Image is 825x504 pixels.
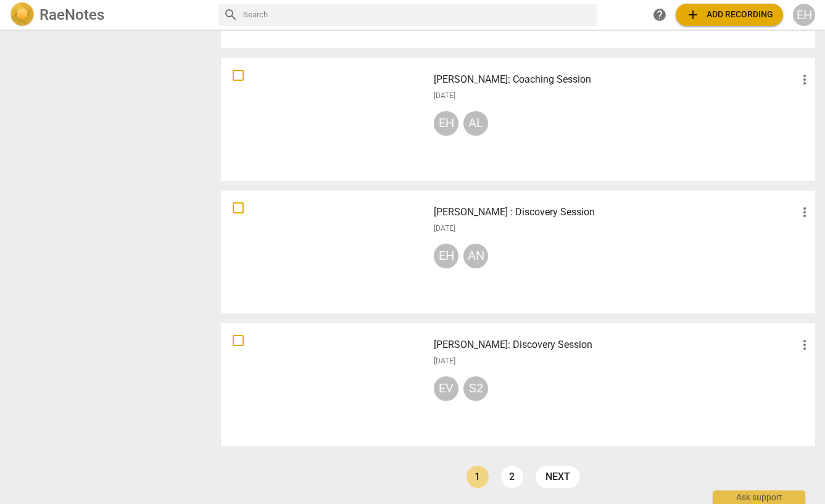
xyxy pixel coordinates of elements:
button: Upload [676,4,783,26]
input: Search [243,5,592,25]
h3: Leo Ansari: Discovery Session [434,337,797,352]
span: more_vert [797,205,812,220]
span: more_vert [797,337,812,352]
h3: Andy McGuire : Discovery Session [434,205,797,220]
div: EH [434,244,458,268]
div: AN [463,244,488,268]
button: EH [793,4,815,26]
span: search [223,7,238,22]
h2: RaeNotes [39,6,104,23]
a: next [536,466,580,488]
a: Help [649,4,671,26]
span: more_vert [797,72,812,87]
span: add [686,7,700,22]
a: Page 2 [501,466,523,488]
div: EH [434,111,458,136]
a: LogoRaeNotes [10,2,209,27]
h3: Alex Atalla: Coaching Session [434,72,797,87]
div: Ask support [713,490,805,504]
span: [DATE] [434,356,455,366]
span: Add recording [686,7,773,22]
span: help [652,7,667,22]
span: [DATE] [434,91,455,101]
a: Page 1 is your current page [466,466,489,488]
div: EV [434,376,458,401]
div: S2 [463,376,488,401]
div: AL [463,111,488,136]
span: [DATE] [434,223,455,234]
a: [PERSON_NAME]: Discovery Session[DATE]EVS2 [225,328,811,442]
img: Logo [10,2,35,27]
a: [PERSON_NAME] : Discovery Session[DATE]EHAN [225,195,811,309]
a: [PERSON_NAME]: Coaching Session[DATE]EHAL [225,62,811,176]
